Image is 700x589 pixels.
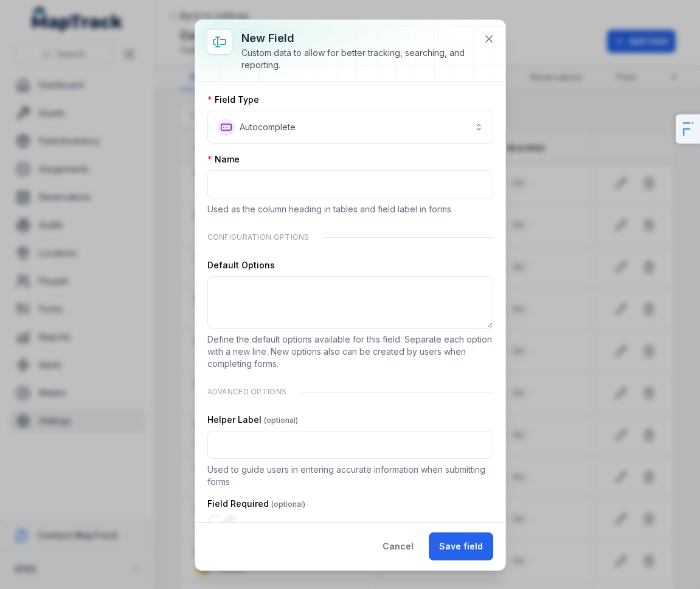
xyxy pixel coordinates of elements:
div: Advanced Options [207,380,493,404]
label: Name [207,153,240,166]
label: Default Options [207,259,275,271]
button: Save field [429,532,493,560]
p: Define the default options available for this field. Separate each option with a new line. New op... [207,333,493,370]
label: Field Required [207,498,305,510]
p: Used as the column heading in tables and field label in forms [207,203,493,215]
label: Field Type [207,94,259,106]
h3: New field [241,30,474,47]
input: :rn4:-form-item-label [207,515,238,532]
textarea: :rn2:-form-item-label [207,276,493,329]
button: Autocomplete [207,111,493,144]
input: :rn3:-form-item-label [207,431,493,459]
div: Custom data to allow for better tracking, searching, and reporting. [241,47,474,71]
label: Helper Label [207,414,298,426]
p: Used to guide users in entering accurate information when submitting forms [207,464,493,488]
button: Cancel [372,532,424,560]
input: :rn1:-form-item-label [207,170,493,198]
div: Configuration Options [207,225,493,249]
